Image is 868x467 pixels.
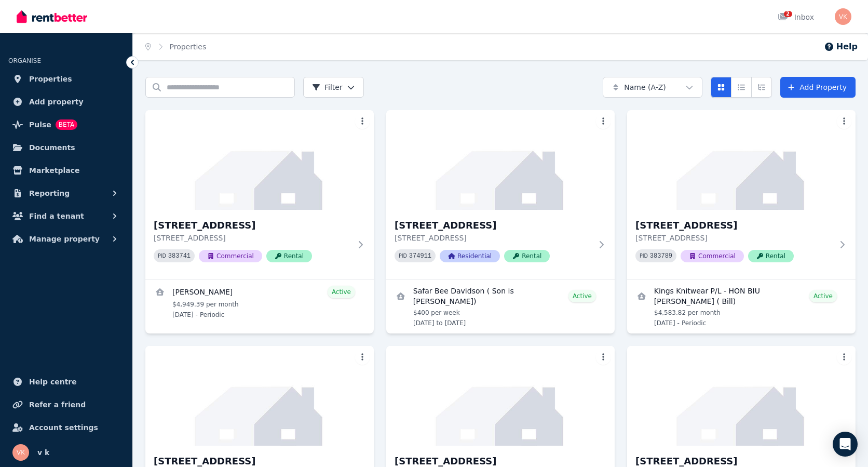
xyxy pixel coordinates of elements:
[504,250,550,262] span: Rental
[386,110,615,279] a: 1/58 Lawrie Dr, Collingwood Park[STREET_ADDRESS][STREET_ADDRESS]PID 374911ResidentialRental
[8,137,124,158] a: Documents
[399,253,407,259] small: PID
[8,69,124,89] a: Properties
[8,91,124,112] a: Add property
[596,114,611,129] button: More options
[627,110,856,210] img: 2/42 Seton Rd, Moorebank
[29,164,79,177] span: Marketplace
[837,350,851,365] button: More options
[748,250,794,262] span: Rental
[355,114,370,129] button: More options
[17,9,87,24] img: RentBetter
[8,57,41,64] span: ORGANISE
[12,444,29,461] img: v k
[386,110,615,210] img: 1/58 Lawrie Dr, Collingwood Park
[29,210,84,222] span: Find a tenant
[835,8,851,25] img: v k
[29,96,84,108] span: Add property
[133,33,219,60] nav: Breadcrumb
[635,233,833,243] p: [STREET_ADDRESS]
[266,250,312,262] span: Rental
[596,350,611,365] button: More options
[635,218,833,233] h3: [STREET_ADDRESS]
[624,82,666,92] span: Name (A-Z)
[8,206,124,226] button: Find a tenant
[154,233,351,243] p: [STREET_ADDRESS]
[154,218,351,233] h3: [STREET_ADDRESS]
[29,187,70,199] span: Reporting
[8,229,124,249] button: Manage property
[8,417,124,438] a: Account settings
[29,233,100,245] span: Manage property
[355,350,370,365] button: More options
[780,77,856,98] a: Add Property
[627,279,856,333] a: View details for Kings Knitwear P/L - HON BIU LAU ( Bill)
[168,252,191,260] code: 383741
[29,376,77,388] span: Help centre
[824,41,858,53] button: Help
[8,183,124,204] button: Reporting
[145,279,374,325] a: View details for GIOVANNI FARRAONE
[784,11,792,17] span: 2
[158,253,166,259] small: PID
[837,114,851,129] button: More options
[640,253,648,259] small: PID
[386,346,615,446] img: 3/42 Seton Rd, Moorebank
[170,43,207,51] a: Properties
[440,250,500,262] span: Residential
[312,82,343,92] span: Filter
[8,160,124,181] a: Marketplace
[711,77,731,98] button: Card view
[409,252,431,260] code: 374911
[395,233,592,243] p: [STREET_ADDRESS]
[145,346,374,446] img: 2/58 Lawrie Dr, Collingwood Park
[603,77,702,98] button: Name (A-Z)
[29,73,72,85] span: Properties
[303,77,364,98] button: Filter
[395,218,592,233] h3: [STREET_ADDRESS]
[29,398,86,411] span: Refer a friend
[711,77,772,98] div: View options
[778,12,814,22] div: Inbox
[8,114,124,135] a: PulseBETA
[145,110,374,279] a: 1/42 Seton Rd, Moorebank[STREET_ADDRESS][STREET_ADDRESS]PID 383741CommercialRental
[731,77,752,98] button: Compact list view
[29,421,98,434] span: Account settings
[37,446,49,459] span: v k
[29,141,75,154] span: Documents
[681,250,744,262] span: Commercial
[627,346,856,446] img: 7/5 Wolseley Street, Drummoyne
[386,279,615,333] a: View details for Safar Bee Davidson ( Son is Cooper)
[145,110,374,210] img: 1/42 Seton Rd, Moorebank
[29,118,51,131] span: Pulse
[8,394,124,415] a: Refer a friend
[751,77,772,98] button: Expanded list view
[833,432,858,457] div: Open Intercom Messenger
[8,371,124,392] a: Help centre
[56,119,77,130] span: BETA
[199,250,262,262] span: Commercial
[627,110,856,279] a: 2/42 Seton Rd, Moorebank[STREET_ADDRESS][STREET_ADDRESS]PID 383789CommercialRental
[650,252,672,260] code: 383789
